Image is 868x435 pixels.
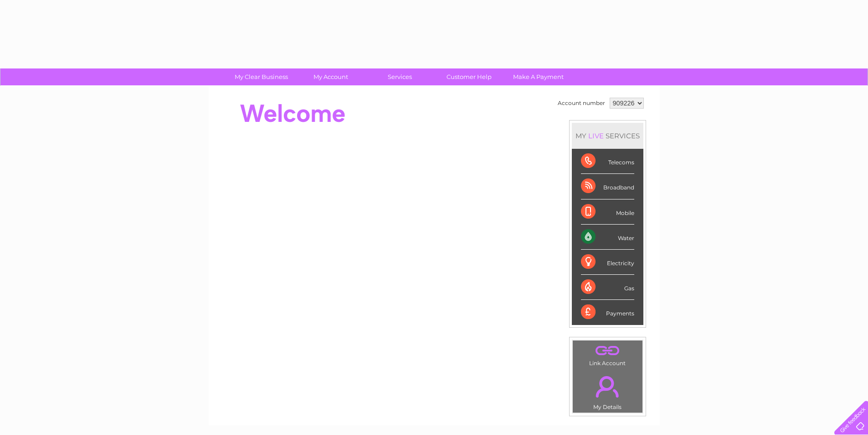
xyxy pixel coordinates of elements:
td: Link Account [572,340,643,369]
div: Payments [581,300,634,325]
a: Make A Payment [501,68,576,85]
a: My Clear Business [224,68,299,85]
div: Gas [581,275,634,300]
a: . [575,343,640,359]
div: Electricity [581,250,634,275]
a: My Account [293,68,368,85]
div: Broadband [581,174,634,199]
div: MY SERVICES [572,123,643,149]
a: Services [362,68,437,85]
div: Mobile [581,199,634,225]
td: Account number [555,95,607,111]
div: Water [581,225,634,250]
a: . [575,371,640,403]
div: LIVE [586,131,606,140]
td: My Details [572,368,643,413]
div: Telecoms [581,149,634,174]
a: Customer Help [431,68,507,85]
